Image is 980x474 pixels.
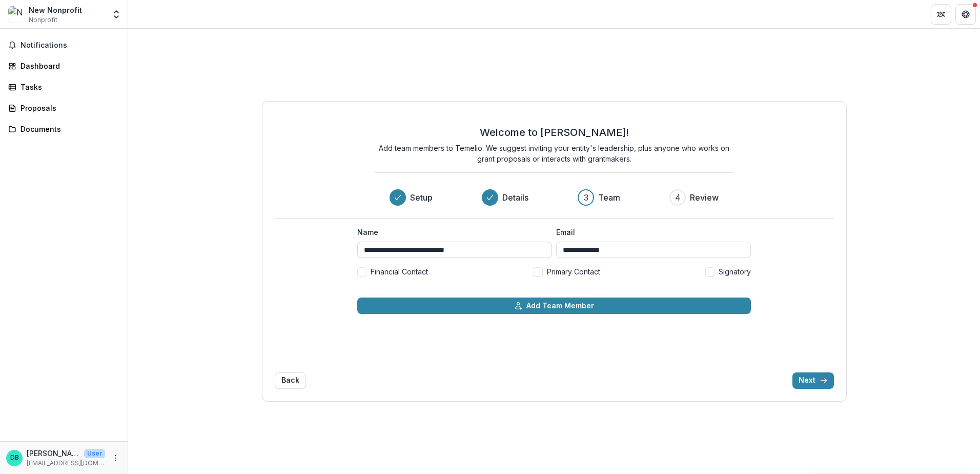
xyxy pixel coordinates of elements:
div: Documents [21,124,115,134]
p: User [84,449,105,458]
button: Notifications [4,37,124,53]
div: Danielle Badas [10,455,19,461]
p: [PERSON_NAME] [27,448,80,459]
div: New Nonprofit [29,5,82,15]
h3: Review [690,191,719,204]
button: Partners [931,4,951,25]
img: New Nonprofit [8,6,25,23]
label: Email [556,227,745,238]
span: Financial Contact [371,266,428,277]
a: Documents [4,121,124,137]
span: Nonprofit [29,15,57,25]
h2: Welcome to [PERSON_NAME]! [480,126,629,139]
div: Proposals [21,103,115,113]
button: More [109,452,121,464]
h3: Team [598,191,620,204]
button: Back [275,372,306,389]
a: Dashboard [4,57,124,74]
a: Tasks [4,78,124,95]
button: Open entity switcher [109,4,124,25]
div: Progress [390,189,719,206]
h3: Details [502,191,528,204]
span: Notifications [21,41,119,50]
p: Add team members to Temelio. We suggest inviting your entity's leadership, plus anyone who works ... [375,143,733,164]
span: Primary Contact [547,266,600,277]
div: Dashboard [21,61,115,71]
a: Proposals [4,100,124,116]
label: Name [357,227,546,238]
span: Signatory [719,266,751,277]
button: Next [792,372,834,389]
div: 3 [584,191,588,204]
div: Tasks [21,82,115,92]
div: 4 [675,191,681,204]
h3: Setup [410,191,433,204]
p: [EMAIL_ADDRESS][DOMAIN_NAME] [27,459,105,468]
button: Get Help [955,4,976,25]
button: Add Team Member [357,298,751,314]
